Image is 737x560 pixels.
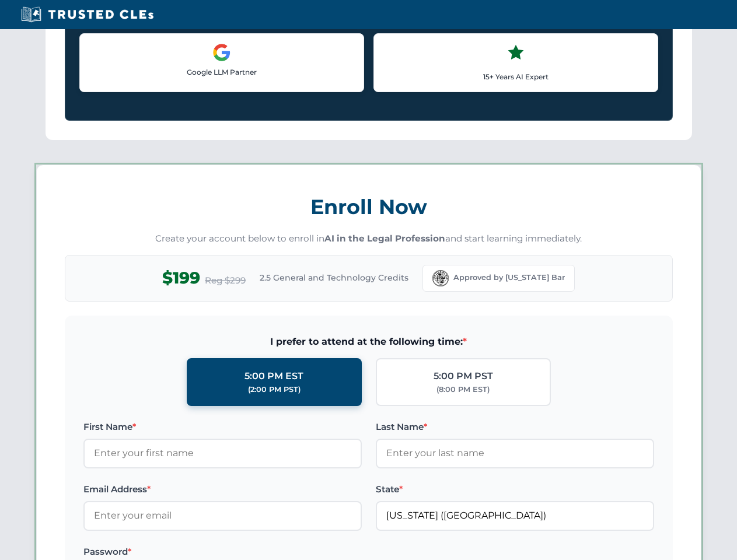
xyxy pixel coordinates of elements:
div: (2:00 PM PST) [248,384,301,395]
label: First Name [83,420,362,434]
span: $199 [162,265,200,291]
p: Create your account below to enroll in and start learning immediately. [65,232,673,246]
span: Reg $299 [205,274,246,288]
p: Google LLM Partner [89,66,354,78]
div: 5:00 PM EST [244,369,303,384]
input: Enter your last name [376,439,654,468]
span: Approved by [US_STATE] Bar [453,272,565,283]
input: Enter your email [83,501,362,530]
div: 5:00 PM PST [434,369,493,384]
h3: Enroll Now [65,188,673,225]
img: Florida Bar [432,270,449,286]
span: I prefer to attend at the following time: [83,334,654,349]
img: Google [212,43,231,62]
span: 2.5 General and Technology Credits [260,271,408,284]
input: Enter your first name [83,439,362,468]
img: Trusted CLEs [18,6,157,23]
label: Email Address [83,482,362,496]
input: Florida (FL) [376,501,654,530]
label: Last Name [376,420,654,434]
label: State [376,482,654,496]
p: 15+ Years AI Expert [383,71,648,82]
label: Password [83,545,362,559]
div: (8:00 PM EST) [436,384,490,395]
strong: AI in the Legal Profession [324,233,445,244]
